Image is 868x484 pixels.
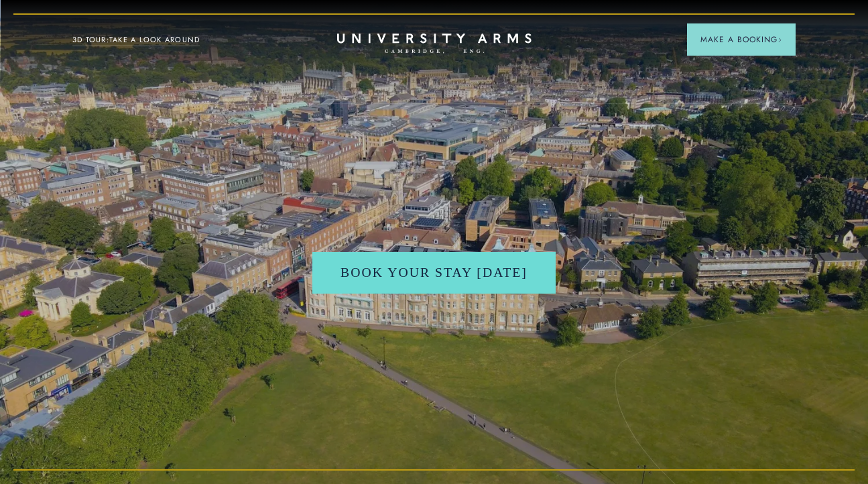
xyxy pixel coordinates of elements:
img: Arrow icon [778,38,782,42]
a: 3D TOUR:TAKE A LOOK AROUND [72,34,200,46]
a: Home [337,34,532,54]
span: Make a Booking [700,34,782,46]
button: Make a BookingArrow icon [687,23,796,56]
a: Book Your Stay [DATE] [312,252,556,294]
